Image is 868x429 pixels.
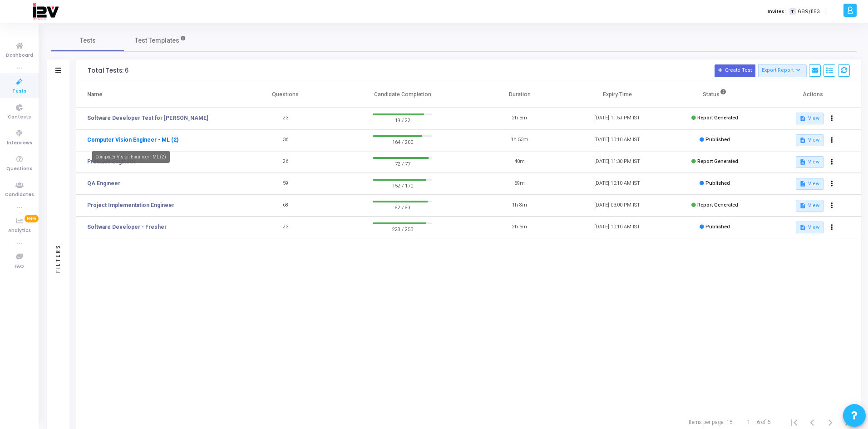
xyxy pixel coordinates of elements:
[747,418,770,426] div: 1 – 6 of 6
[5,191,34,199] span: Candidates
[87,223,167,231] a: Software Developer - Fresher
[471,173,568,195] td: 59m
[471,151,568,173] td: 40m
[373,159,432,168] span: 72 / 77
[796,222,824,233] button: View
[471,129,568,151] td: 1h 53m
[8,113,31,121] span: Contests
[80,36,96,45] span: Tests
[6,165,32,173] span: Questions
[87,201,174,209] a: Project Implementation Engineer
[373,202,432,212] span: 82 / 89
[76,82,237,108] th: Name
[705,137,730,143] span: Published
[237,217,334,238] td: 23
[88,67,128,74] div: Total Tests: 6
[799,202,806,209] mat-icon: description
[799,224,806,231] mat-icon: description
[824,6,826,16] span: |
[6,52,33,59] span: Dashboard
[799,159,806,165] mat-icon: description
[15,263,24,271] span: FAQ
[32,2,59,20] img: logo
[796,178,824,190] button: View
[705,180,730,186] span: Published
[568,129,666,151] td: [DATE] 10:10 AM IST
[135,36,179,45] span: Test Templates
[237,151,334,173] td: 26
[334,82,471,108] th: Candidate Completion
[237,82,334,108] th: Questions
[758,64,807,77] button: Export Report
[689,418,725,426] div: Items per page:
[12,88,26,95] span: Tests
[92,151,170,163] div: Computer Vision Engineer - ML (2)
[373,181,432,190] span: 152 / 170
[87,179,120,187] a: QA Engineer
[796,156,824,168] button: View
[799,115,806,122] mat-icon: description
[697,115,738,121] span: Report Generated
[471,217,568,238] td: 2h 5m
[798,8,820,15] span: 689/1153
[568,173,666,195] td: [DATE] 10:10 AM IST
[373,224,432,233] span: 228 / 253
[799,181,806,187] mat-icon: description
[568,151,666,173] td: [DATE] 11:30 PM IST
[87,114,208,122] a: Software Developer Test for [PERSON_NAME]
[373,137,432,146] span: 164 / 200
[796,200,824,212] button: View
[237,195,334,217] td: 68
[471,108,568,129] td: 2h 5m
[8,227,31,235] span: Analytics
[373,115,432,124] span: 19 / 22
[768,8,786,15] label: Invites:
[87,136,178,144] a: Computer Vision Engineer - ML (2)
[799,137,806,143] mat-icon: description
[568,195,666,217] td: [DATE] 03:00 PM IST
[796,113,824,124] button: View
[237,173,334,195] td: 59
[7,139,32,147] span: Interviews
[697,158,738,164] span: Report Generated
[697,202,738,208] span: Report Generated
[54,208,62,308] div: Filters
[796,134,824,146] button: View
[715,64,755,77] button: Create Test
[764,82,861,108] th: Actions
[705,224,730,230] span: Published
[726,418,733,426] div: 15
[568,217,666,238] td: [DATE] 10:10 AM IST
[237,129,334,151] td: 36
[568,108,666,129] td: [DATE] 11:59 PM IST
[237,108,334,129] td: 23
[25,215,39,222] span: New
[568,82,666,108] th: Expiry Time
[666,82,764,108] th: Status
[471,82,568,108] th: Duration
[789,8,795,15] span: T
[471,195,568,217] td: 1h 8m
